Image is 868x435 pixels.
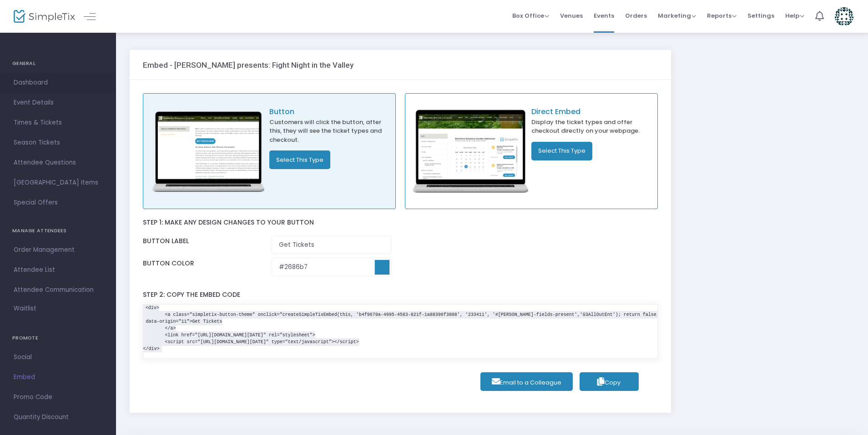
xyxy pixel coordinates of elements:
span: Social [14,351,102,363]
span: Attendee Communication [14,284,102,296]
button: Copy [580,372,639,391]
p: Button [269,106,391,117]
button: Select This Type [531,142,592,160]
span: Special Offers [14,197,102,209]
span: Email to a Colleague [487,374,566,391]
label: Button label [143,232,189,251]
span: Waitlist [14,304,36,313]
img: direct_embed.png [410,106,531,196]
span: Event Details [14,97,102,109]
a: Email to a Colleague [480,372,573,391]
span: Attendee List [14,264,102,276]
span: Venues [560,4,583,27]
span: Dashboard [14,77,102,89]
span: Box Office [512,11,549,20]
span: Order Management [14,244,102,256]
h4: PROMOTE [12,329,104,347]
span: Quantity Discount [14,411,102,423]
span: [GEOGRAPHIC_DATA] Items [14,177,102,189]
span: Settings [747,4,774,27]
span: Attendee Questions [14,157,102,169]
span: Events [594,4,614,27]
span: Orders [625,4,647,27]
span: Promo Code [14,391,102,403]
input: Enter Button Label [272,236,392,255]
label: Step 1: Make any design changes to your button [143,214,314,232]
h4: MANAGE ATTENDEES [12,222,104,240]
span: Help [785,11,804,20]
span: Season Tickets [14,137,102,149]
p: Customers will click the button, after this, they will see the ticket types and checkout. [269,118,391,145]
img: embed_button.png [148,106,269,196]
span: Marketing [658,11,696,20]
span: Copy [597,378,621,387]
h4: GENERAL [12,55,104,73]
span: Reports [707,11,737,20]
button: Select This Type [269,150,330,169]
label: Step 2: Copy the embed code [143,285,240,304]
span: Embed [14,371,102,383]
p: Direct Embed [531,106,653,117]
h3: Embed - [PERSON_NAME] presents: Fight Night in the Valley [143,60,353,70]
p: Display the ticket types and offer checkout directly on your webpage. [531,118,653,135]
label: Button color [143,254,194,273]
span: Times & Tickets [14,117,102,129]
